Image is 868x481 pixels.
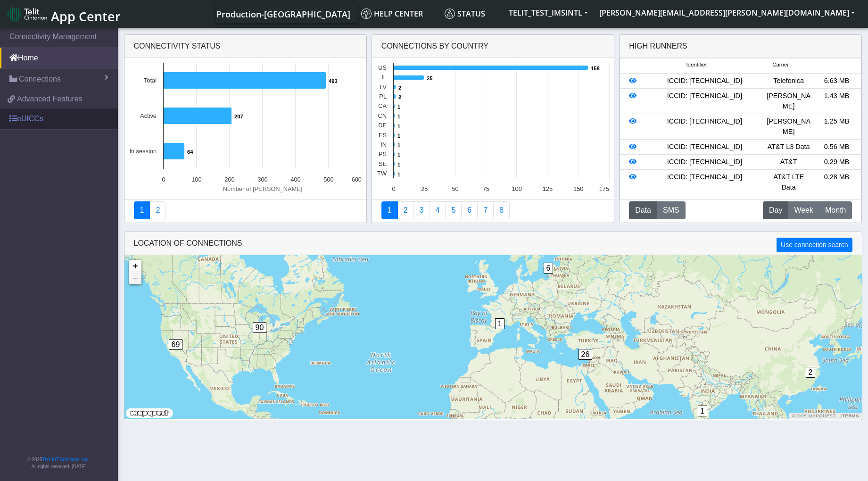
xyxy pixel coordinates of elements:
text: 100 [191,176,201,183]
text: CN [378,112,386,119]
text: 125 [543,185,553,192]
a: Help center [357,4,441,23]
a: Connections By Country [381,201,398,219]
span: 90 [253,322,267,333]
text: IN [380,141,387,148]
span: App Center [51,8,121,25]
a: Usage per Country [413,201,430,219]
text: 300 [257,176,267,183]
text: Total [143,77,156,84]
text: 207 [234,114,243,119]
div: ICCID: [TECHNICAL_ID] [645,142,765,152]
a: Connections By Carrier [430,201,446,219]
a: Status [441,4,503,23]
text: 400 [290,176,300,183]
text: 64 [187,149,193,155]
text: 158 [591,66,600,71]
div: Connectivity status [124,35,366,58]
div: 6.63 MB [813,76,861,86]
text: LV [380,83,387,91]
text: 1 [397,124,400,129]
span: Month [825,205,846,216]
div: AT&T LTE Data [765,172,813,192]
text: Active [140,112,157,119]
div: High Runners [629,41,687,52]
div: 0.56 MB [813,142,861,152]
text: IL [381,74,387,81]
text: 1 [397,162,400,167]
a: Connectivity status [134,201,150,219]
a: Deployment status [149,201,166,219]
text: 150 [573,185,583,192]
text: 200 [224,176,234,183]
text: CA [378,102,387,109]
span: Carrier [772,61,789,69]
div: ICCID: [TECHNICAL_ID] [645,157,765,167]
a: Usage by Carrier [445,201,462,219]
text: 1 [397,142,400,148]
div: 1.25 MB [813,116,861,137]
div: ICCID: [TECHNICAL_ID] [645,198,765,208]
text: 0 [392,185,395,192]
span: Help center [361,8,423,19]
div: Telefonica [765,76,813,86]
span: 26 [579,349,593,360]
a: Telit IoT Solutions, Inc. [42,457,90,462]
img: status.svg [445,8,455,19]
button: TELIT_TEST_IMSINTL [503,4,594,21]
text: 1 [397,104,400,110]
span: 1 [495,318,505,329]
button: Use connection search [777,238,852,252]
button: Data [629,201,657,219]
span: 69 [169,339,183,350]
div: 0.29 MB [813,157,861,167]
text: Number of [PERSON_NAME] [223,185,302,192]
a: Zoom in [129,260,141,272]
text: 493 [329,78,338,84]
a: App Center [8,4,119,24]
span: Advanced Features [17,93,83,105]
button: [PERSON_NAME][EMAIL_ADDRESS][PERSON_NAME][DOMAIN_NAME] [594,4,860,21]
a: Terms [842,414,860,418]
div: AT&T L3 Data [765,142,813,152]
a: 14 Days Trend [461,201,478,219]
span: 1 [698,406,708,416]
nav: Summary paging [134,201,357,219]
div: Connections By Country [372,35,614,58]
text: 50 [452,185,458,192]
text: US [378,64,387,71]
span: 2 [806,367,816,378]
text: In session [129,148,157,155]
span: 6 [544,263,554,274]
text: 1 [397,172,400,177]
text: 600 [351,176,361,183]
button: Week [788,201,819,219]
div: ICCID: [TECHNICAL_ID] [645,116,765,137]
div: 1.43 MB [813,91,861,111]
text: 1 [397,152,400,158]
img: logo-telit-cinterion-gw-new.png [8,7,47,22]
div: [PERSON_NAME] [765,91,813,111]
text: 25 [427,75,432,81]
div: [PERSON_NAME] [765,116,813,137]
text: 25 [421,185,428,192]
div: AT&T [765,198,813,208]
text: 0 [162,176,165,183]
text: 75 [483,185,489,192]
div: 0.28 MB [813,172,861,192]
text: 1 [397,133,400,139]
div: LOCATION OF CONNECTIONS [124,232,862,255]
button: Day [763,201,788,219]
span: Connections [19,74,61,85]
text: 1 [397,114,400,119]
span: Identifier [686,61,707,69]
text: DE [378,122,387,129]
div: ICCID: [TECHNICAL_ID] [645,172,765,192]
a: Zero Session [477,201,494,219]
button: Month [819,201,852,219]
div: 1 [495,318,504,347]
span: Status [445,8,485,19]
text: TW [377,170,387,177]
text: 175 [599,185,609,192]
span: Production-[GEOGRAPHIC_DATA] [216,8,350,20]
